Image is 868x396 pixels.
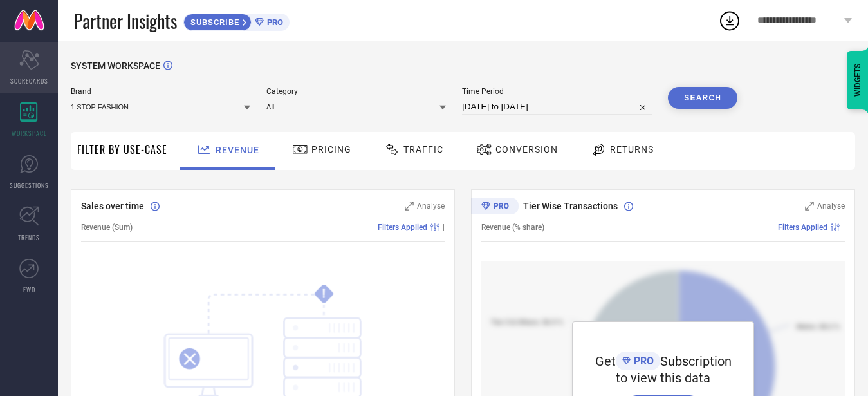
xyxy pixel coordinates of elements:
[668,87,737,109] button: Search
[405,202,414,211] svg: Zoom
[71,87,250,96] span: Brand
[610,144,654,155] span: Returns
[462,87,652,96] span: Time Period
[817,202,845,211] span: Analyse
[12,128,47,138] span: WORKSPACE
[10,180,49,190] span: SUGGESTIONS
[443,223,445,232] span: |
[616,370,710,386] span: to view this data
[481,223,544,232] span: Revenue (% share)
[631,355,654,367] span: PRO
[77,142,167,157] span: Filter By Use-Case
[10,76,48,86] span: SCORECARDS
[523,201,618,211] span: Tier Wise Transactions
[81,223,133,232] span: Revenue (Sum)
[71,61,160,71] span: SYSTEM WORKSPACE
[660,354,732,369] span: Subscription
[81,201,144,211] span: Sales over time
[322,287,326,301] tspan: !
[266,87,446,96] span: Category
[184,17,243,27] span: SUBSCRIBE
[417,202,445,211] span: Analyse
[74,8,177,34] span: Partner Insights
[471,198,519,217] div: Premium
[495,144,558,155] span: Conversion
[595,354,616,369] span: Get
[718,9,741,32] div: Open download list
[805,202,814,211] svg: Zoom
[378,223,427,232] span: Filters Applied
[216,145,259,155] span: Revenue
[462,99,652,115] input: Select time period
[843,223,845,232] span: |
[311,144,351,155] span: Pricing
[18,232,40,242] span: TRENDS
[403,144,443,155] span: Traffic
[264,17,283,27] span: PRO
[183,10,290,31] a: SUBSCRIBEPRO
[778,223,827,232] span: Filters Applied
[23,285,35,294] span: FWD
